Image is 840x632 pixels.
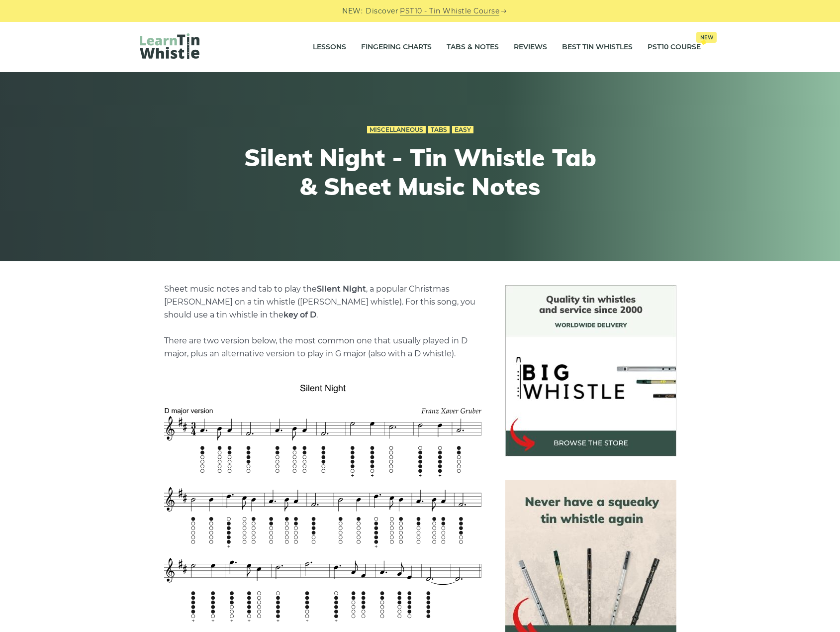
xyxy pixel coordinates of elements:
a: Miscellaneous [367,126,426,134]
p: Sheet music notes and tab to play the , a popular Christmas [PERSON_NAME] on a tin whistle ([PERS... [164,283,481,360]
img: LearnTinWhistle.com [140,33,199,59]
strong: Silent Night [317,284,366,294]
a: Fingering Charts [361,35,432,60]
a: Best Tin Whistles [562,35,633,60]
a: Lessons [313,35,346,60]
h1: Silent Night - Tin Whistle Tab & Sheet Music Notes [237,143,603,201]
span: New [696,32,717,43]
a: Tabs & Notes [447,35,499,60]
a: Easy [452,126,473,134]
a: PST10 CourseNew [648,35,701,60]
img: BigWhistle Tin Whistle Store [505,285,676,456]
a: Tabs [428,126,450,134]
strong: key of D [283,310,316,319]
a: Reviews [514,35,547,60]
